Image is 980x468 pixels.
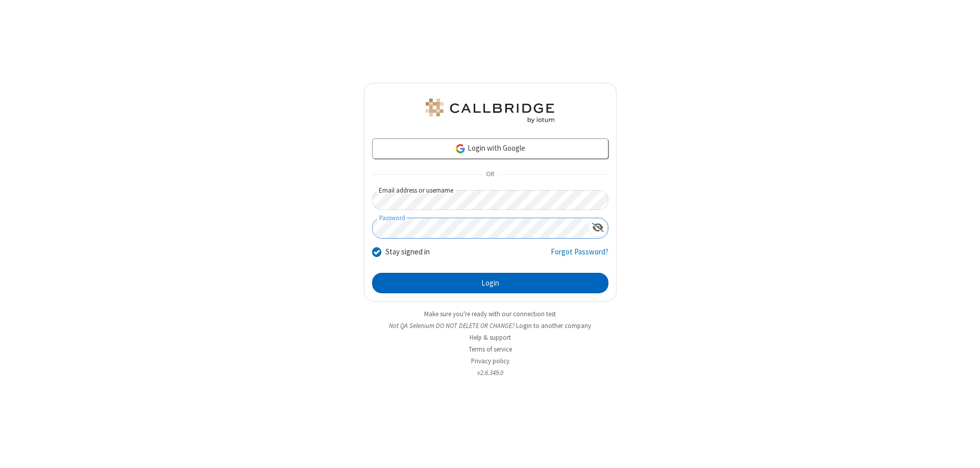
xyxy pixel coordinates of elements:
a: Login with Google [372,138,608,159]
a: Privacy policy [471,357,509,365]
li: v2.6.349.0 [364,368,617,378]
a: Forgot Password? [551,246,608,266]
span: OR [482,168,498,182]
li: Not QA Selenium DO NOT DELETE OR CHANGE? [364,321,617,331]
a: Help & support [470,333,511,342]
button: Login to another company [516,321,591,331]
a: Terms of service [469,345,512,354]
input: Email address or username [372,190,608,210]
img: QA Selenium DO NOT DELETE OR CHANGE [424,99,556,123]
label: Stay signed in [385,246,430,258]
button: Login [372,273,608,293]
img: google-icon.png [455,143,466,154]
div: Show password [588,218,608,237]
input: Password [373,218,588,238]
a: Make sure you're ready with our connection test [424,310,556,318]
